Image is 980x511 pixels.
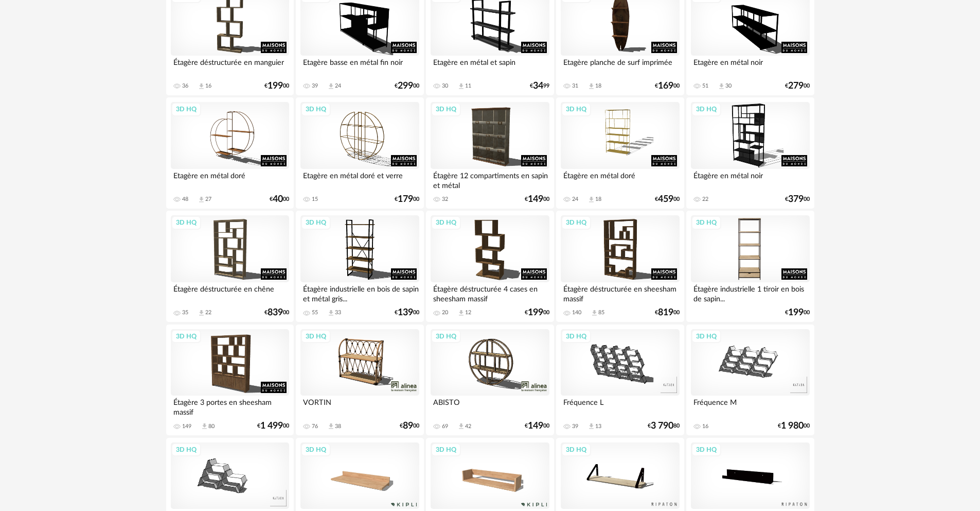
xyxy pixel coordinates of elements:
[561,396,679,416] div: Fréquence L
[587,82,595,90] span: Download icon
[335,423,341,430] div: 38
[691,103,721,116] div: 3D HQ
[465,423,471,430] div: 42
[648,422,680,430] div: € 80
[171,282,289,303] div: Étagère déstructurée en chêne
[691,169,809,190] div: Étagère en métal noir
[525,196,549,203] div: € 00
[171,396,289,416] div: Étagère 3 portes en sheesham massif
[556,97,684,209] a: 3D HQ Étagère en métal doré 24 Download icon 18 €45900
[561,330,591,343] div: 3D HQ
[655,309,680,316] div: € 00
[465,309,471,316] div: 12
[591,309,598,317] span: Download icon
[198,309,205,317] span: Download icon
[300,56,419,76] div: Etagère basse en métal fin noir
[431,56,549,76] div: Etagère en métal et sapin
[398,196,413,203] span: 179
[528,196,543,203] span: 149
[400,422,419,430] div: € 00
[171,216,201,229] div: 3D HQ
[398,82,413,90] span: 299
[182,423,191,430] div: 149
[335,82,341,90] div: 24
[561,169,679,190] div: Étagère en métal doré
[556,211,684,322] a: 3D HQ Étagère déstructurée en sheesham massif 140 Download icon 85 €81900
[686,97,814,209] a: 3D HQ Étagère en métal noir 22 €37900
[312,196,318,203] div: 15
[595,423,601,430] div: 13
[205,82,211,90] div: 16
[702,423,708,430] div: 16
[788,309,804,316] span: 199
[301,330,331,343] div: 3D HQ
[691,282,809,303] div: Étagère industrielle 1 tiroir en bois de sapin...
[431,282,549,303] div: Étagère déstructurée 4 cases en sheesham massif
[561,282,679,303] div: Étagère déstructurée en sheesham massif
[785,196,810,203] div: € 00
[658,196,673,203] span: 459
[530,82,549,90] div: € 99
[572,423,578,430] div: 39
[166,97,294,209] a: 3D HQ Etagère en métal doré 48 Download icon 27 €4000
[651,422,673,430] span: 3 790
[587,196,595,203] span: Download icon
[296,211,423,322] a: 3D HQ Étagère industrielle en bois de sapin et métal gris... 55 Download icon 33 €13900
[264,82,289,90] div: € 00
[658,82,673,90] span: 169
[561,216,591,229] div: 3D HQ
[301,443,331,456] div: 3D HQ
[457,309,465,317] span: Download icon
[691,216,721,229] div: 3D HQ
[327,82,335,90] span: Download icon
[426,97,554,209] a: 3D HQ Étagère 12 compartiments en sapin et métal 32 €14900
[426,325,554,436] a: 3D HQ ABISTO 69 Download icon 42 €14900
[270,196,289,203] div: € 00
[785,82,810,90] div: € 00
[595,82,601,90] div: 18
[296,325,423,436] a: 3D HQ VORTIN 76 Download icon 38 €8900
[312,309,318,316] div: 55
[171,56,289,76] div: Étagère déstructurée en manguier
[691,56,809,76] div: Etagère en métal noir
[691,396,809,416] div: Fréquence M
[403,422,413,430] span: 89
[561,103,591,116] div: 3D HQ
[686,211,814,322] a: 3D HQ Étagère industrielle 1 tiroir en bois de sapin... €19900
[312,82,318,90] div: 39
[431,216,461,229] div: 3D HQ
[702,196,708,203] div: 22
[525,309,549,316] div: € 00
[395,82,419,90] div: € 00
[595,196,601,203] div: 18
[572,82,578,90] div: 31
[572,309,581,316] div: 140
[260,422,283,430] span: 1 499
[658,309,673,316] span: 819
[528,422,543,430] span: 149
[296,97,423,209] a: 3D HQ Etagère en métal doré et verre 15 €17900
[442,423,448,430] div: 69
[171,103,201,116] div: 3D HQ
[587,422,595,430] span: Download icon
[208,423,215,430] div: 80
[205,196,211,203] div: 27
[182,82,188,90] div: 36
[788,196,804,203] span: 379
[395,309,419,316] div: € 00
[465,82,471,90] div: 11
[198,82,205,90] span: Download icon
[335,309,341,316] div: 33
[457,422,465,430] span: Download icon
[655,82,680,90] div: € 00
[778,422,810,430] div: € 00
[561,443,591,456] div: 3D HQ
[327,309,335,317] span: Download icon
[268,82,283,90] span: 199
[273,196,283,203] span: 40
[718,82,725,90] span: Download icon
[398,309,413,316] span: 139
[426,211,554,322] a: 3D HQ Étagère déstructurée 4 cases en sheesham massif 20 Download icon 12 €19900
[182,309,188,316] div: 35
[300,169,419,190] div: Etagère en métal doré et verre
